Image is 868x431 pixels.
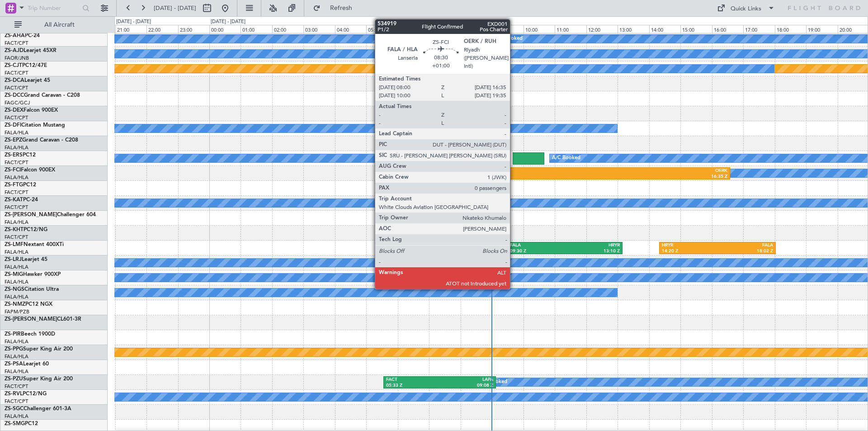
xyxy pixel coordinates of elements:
[5,212,96,218] a: ZS-[PERSON_NAME]Challenger 604
[5,376,23,382] span: ZS-PZU
[5,85,28,91] a: FACT/CPT
[178,25,209,33] div: 23:00
[115,25,146,33] div: 21:00
[5,294,28,300] a: FALA/HLA
[717,248,773,255] div: 18:02 Z
[5,406,71,412] a: ZS-SGCChallenger 601-3A
[5,167,55,173] a: ZS-FCIFalcon 900EX
[595,174,727,180] div: 16:35 Z
[5,406,24,412] span: ZS-SGC
[5,189,28,196] a: FACT/CPT
[438,159,465,165] div: 07:12 Z
[731,5,761,14] div: Quick Links
[5,204,28,211] a: FACT/CPT
[209,25,241,33] div: 00:00
[712,1,779,15] button: Quick Links
[595,168,727,174] div: OERK
[806,25,837,33] div: 19:00
[662,248,717,255] div: 14:20 Z
[5,108,58,113] a: ZS-DEXFalcon 900EX
[5,287,24,292] span: ZS-NGS
[309,1,363,15] button: Refresh
[5,93,80,98] a: ZS-DCCGrand Caravan - C208
[524,25,555,33] div: 10:00
[398,25,429,33] div: 06:00
[5,383,28,390] a: FACT/CPT
[5,317,57,322] span: ZS-[PERSON_NAME]
[322,5,360,11] span: Refresh
[5,264,28,270] a: FALA/HLA
[5,272,23,277] span: ZS-MIG
[565,248,620,255] div: 13:10 Z
[492,25,523,33] div: 09:00
[5,376,73,382] a: ZS-PZUSuper King Air 200
[662,242,717,249] div: HRYR
[303,25,335,33] div: 03:00
[5,182,36,188] a: ZS-FTGPC12
[335,25,366,33] div: 04:00
[386,383,440,389] div: 05:33 Z
[680,25,712,33] div: 15:00
[211,18,245,26] div: [DATE] - [DATE]
[5,33,25,38] span: ZS-AHA
[116,18,151,26] div: [DATE] - [DATE]
[10,18,98,32] button: All Aircraft
[5,249,28,256] a: FALA/HLA
[5,144,28,151] a: FALA/HLA
[24,22,95,28] span: All Aircraft
[5,174,28,181] a: FALA/HLA
[384,62,422,76] div: A/C Unavailable
[5,197,38,203] a: ZS-KATPC-24
[5,346,23,352] span: ZS-PPG
[5,219,28,226] a: FALA/HLA
[5,55,29,62] a: FAOR/JNB
[5,346,73,352] a: ZS-PPGSuper King Air 200
[5,391,23,397] span: ZS-RVL
[5,361,49,367] a: ZS-PSALearjet 60
[494,32,523,46] div: A/C Booked
[5,152,23,158] span: ZS-ERS
[586,25,618,33] div: 12:00
[5,302,52,307] a: ZS-NMZPC12 NGX
[5,368,28,375] a: FALA/HLA
[5,123,21,128] span: ZS-DFI
[5,99,30,106] a: FAGC/GCJ
[5,167,21,173] span: ZS-FCI
[5,302,25,307] span: ZS-NMZ
[5,338,28,345] a: FALA/HLA
[5,332,21,337] span: ZS-PIR
[5,332,55,337] a: ZS-PIRBeech 1900D
[386,377,440,383] div: FACT
[154,4,196,12] span: [DATE] - [DATE]
[712,25,743,33] div: 16:00
[5,308,29,315] a: FAPM/PZB
[510,242,565,249] div: FALA
[439,377,493,383] div: LAPA
[465,153,493,159] div: FYWH
[5,137,78,143] a: ZS-EPZGrand Caravan - C208
[5,257,47,262] a: ZS-LRJLearjet 45
[717,242,773,249] div: FALA
[5,182,23,188] span: ZS-FTG
[5,123,65,128] a: ZS-DFICitation Mustang
[28,1,80,15] input: Trip Number
[429,25,460,33] div: 07:00
[463,168,595,174] div: FALA
[5,227,24,232] span: ZS-KHT
[5,78,24,83] span: ZS-DCA
[5,159,28,166] a: FACT/CPT
[5,108,24,113] span: ZS-DEX
[5,317,81,322] a: ZS-[PERSON_NAME]CL601-3R
[5,129,28,136] a: FALA/HLA
[775,25,806,33] div: 18:00
[5,78,50,83] a: ZS-DCALearjet 45
[5,353,28,360] a: FALA/HLA
[5,48,57,53] a: ZS-AJDLearjet 45XR
[5,137,22,143] span: ZS-EPZ
[439,383,493,389] div: 09:08 Z
[465,159,493,165] div: 09:07 Z
[649,25,680,33] div: 14:00
[5,33,40,38] a: ZS-AHAPC-24
[5,421,38,426] a: ZS-SMGPC12
[555,25,586,33] div: 11:00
